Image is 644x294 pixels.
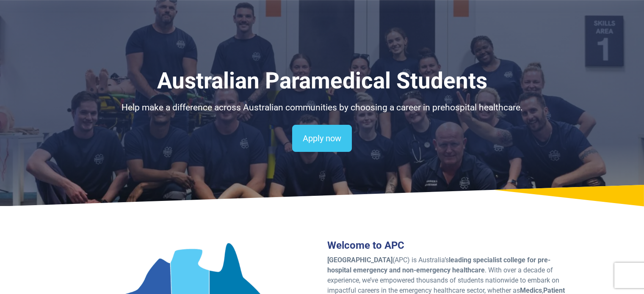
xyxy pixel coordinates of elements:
strong: [GEOGRAPHIC_DATA] [327,256,392,264]
strong: leading specialist college for pre-hospital emergency and non-emergency healthcare [327,256,550,274]
p: Help make a difference across Australian communities by choosing a career in prehospital healthcare. [75,101,570,115]
h3: Welcome to APC [327,239,570,252]
a: Apply now [292,125,352,152]
h1: Australian Paramedical Students [75,68,570,94]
